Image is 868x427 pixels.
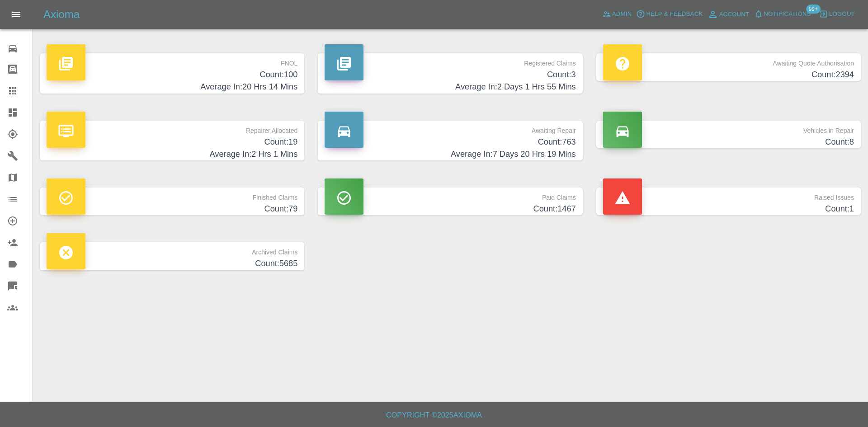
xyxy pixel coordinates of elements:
[325,148,576,160] h4: Average In: 7 Days 20 Hrs 19 Mins
[40,188,304,215] a: Finished ClaimsCount:79
[7,409,861,422] h6: Copyright © 2025 Axioma
[325,203,576,215] h4: Count: 1467
[47,203,297,215] h4: Count: 79
[325,81,576,93] h4: Average In: 2 Days 1 Hrs 55 Mins
[596,53,861,81] a: Awaiting Quote AuthorisationCount:2394
[318,53,582,94] a: Registered ClaimsCount:3Average In:2 Days 1 Hrs 55 Mins
[325,188,576,203] p: Paid Claims
[47,81,297,93] h4: Average In: 20 Hrs 14 Mins
[47,53,297,69] p: FNOL
[603,203,854,215] h4: Count: 1
[47,148,297,160] h4: Average In: 2 Hrs 1 Mins
[47,258,297,270] h4: Count: 5685
[596,121,861,148] a: Vehicles in RepairCount:8
[47,121,297,136] p: Repairer Allocated
[40,53,304,94] a: FNOLCount:100Average In:20 Hrs 14 Mins
[318,188,582,215] a: Paid ClaimsCount:1467
[634,7,705,21] button: Help & Feedback
[705,7,752,22] a: Account
[325,53,576,69] p: Registered Claims
[646,9,703,19] span: Help & Feedback
[719,9,750,20] span: Account
[43,7,80,22] h5: Axioma
[47,242,297,258] p: Archived Claims
[612,9,632,19] span: Admin
[325,121,576,136] p: Awaiting Repair
[40,121,304,161] a: Repairer AllocatedCount:19Average In:2 Hrs 1 Mins
[47,136,297,148] h4: Count: 19
[752,7,813,21] button: Notifications
[40,242,304,270] a: Archived ClaimsCount:5685
[325,136,576,148] h4: Count: 763
[603,121,854,136] p: Vehicles in Repair
[817,7,857,21] button: Logout
[47,69,297,81] h4: Count: 100
[596,188,861,215] a: Raised IssuesCount:1
[5,4,27,25] button: Open drawer
[806,5,821,14] span: 99+
[600,7,634,21] a: Admin
[603,53,854,69] p: Awaiting Quote Authorisation
[325,69,576,81] h4: Count: 3
[318,121,582,161] a: Awaiting RepairCount:763Average In:7 Days 20 Hrs 19 Mins
[603,188,854,203] p: Raised Issues
[764,9,811,19] span: Notifications
[829,9,855,19] span: Logout
[603,136,854,148] h4: Count: 8
[47,188,297,203] p: Finished Claims
[603,69,854,81] h4: Count: 2394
